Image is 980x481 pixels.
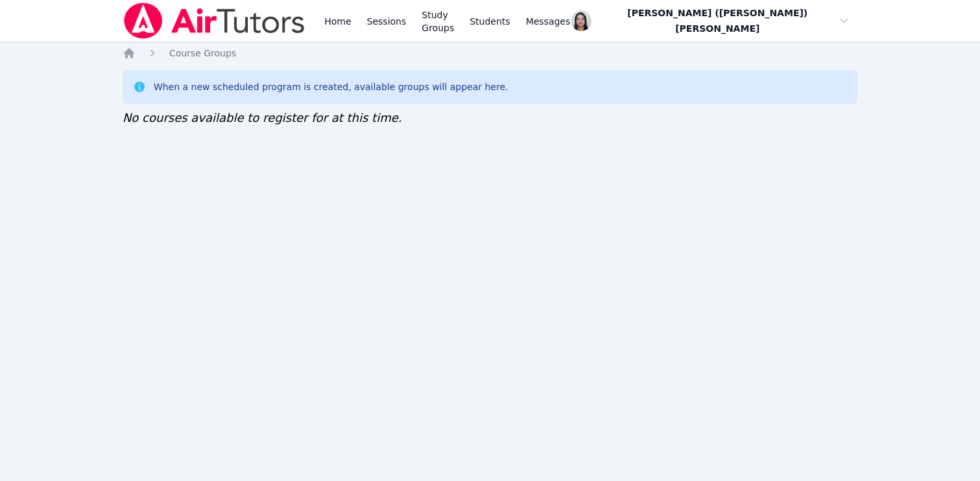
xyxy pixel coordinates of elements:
[169,48,236,58] span: Course Groups
[169,47,236,60] a: Course Groups
[526,15,571,28] span: Messages
[123,47,857,60] nav: Breadcrumb
[154,80,508,93] div: When a new scheduled program is created, available groups will appear here.
[123,3,306,39] img: Air Tutors
[123,111,402,124] span: No courses available to register for at this time.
